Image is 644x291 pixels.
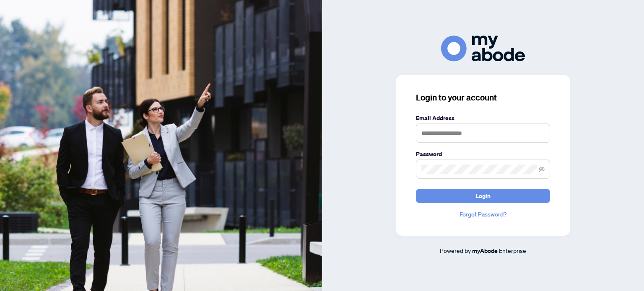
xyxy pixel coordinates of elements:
[472,246,498,255] a: myAbode
[475,189,491,203] span: Login
[416,189,550,203] button: Login
[499,247,526,254] span: Enterprise
[416,149,550,159] label: Password
[416,113,550,123] label: Email Address
[539,166,545,172] span: eye-invisible
[416,210,550,219] a: Forgot Password?
[441,36,525,61] img: ma-logo
[416,92,550,103] h3: Login to your account
[440,247,471,254] span: Powered by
